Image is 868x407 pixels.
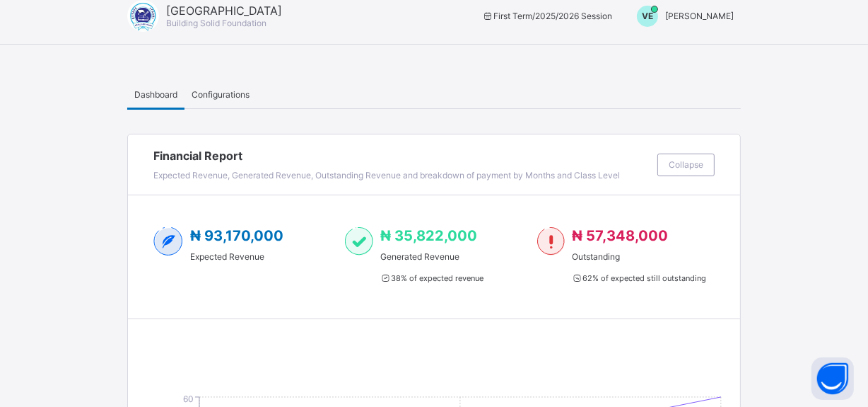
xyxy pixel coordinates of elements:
[572,227,668,244] span: ₦ 57,348,000
[190,251,283,262] span: Expected Revenue
[153,149,650,163] span: Financial Report
[481,11,612,21] span: session/term information
[192,89,250,100] span: Configurations
[190,227,283,244] span: ₦ 93,170,000
[669,159,703,170] span: Collapse
[572,251,706,262] span: Outstanding
[134,89,177,100] span: Dashboard
[537,227,565,256] img: outstanding-1.146d663e52f09953f639664a84e30106.svg
[665,11,734,21] span: [PERSON_NAME]
[642,11,653,21] span: VE
[811,357,854,400] button: Open asap
[183,394,194,404] tspan: 60
[153,170,620,180] span: Expected Revenue, Generated Revenue, Outstanding Revenue and breakdown of payment by Months and C...
[380,251,483,262] span: Generated Revenue
[166,18,266,28] span: Building Solid Foundation
[380,273,483,283] span: 38 % of expected revenue
[345,227,373,256] img: paid-1.3eb1404cbcb1d3b736510a26bbfa3ccb.svg
[572,273,706,283] span: 62 % of expected still outstanding
[153,227,183,256] img: expected-2.4343d3e9d0c965b919479240f3db56ac.svg
[380,227,477,244] span: ₦ 35,822,000
[166,4,282,18] span: [GEOGRAPHIC_DATA]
